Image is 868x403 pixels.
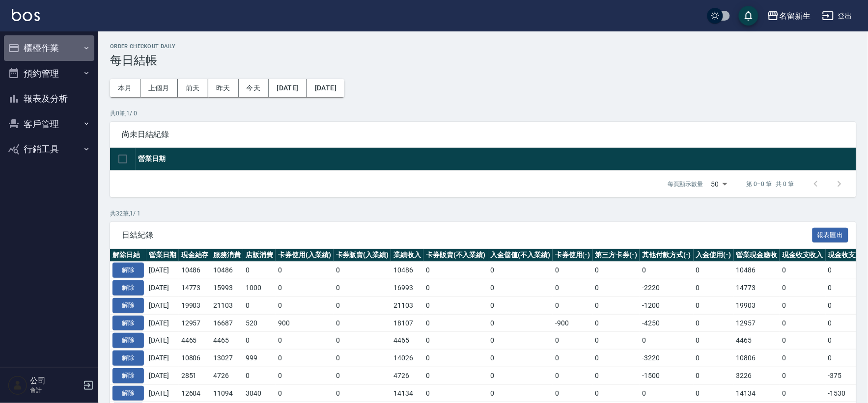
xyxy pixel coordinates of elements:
td: 0 [243,262,276,279]
td: -2220 [640,279,694,297]
td: 1000 [243,279,276,297]
td: 0 [276,367,334,384]
p: 第 0–0 筆 共 0 筆 [747,180,794,188]
img: Logo [12,9,40,21]
td: 0 [780,314,826,332]
td: 900 [276,314,334,332]
td: 0 [334,349,392,367]
td: 4726 [391,367,423,384]
div: 名留新生 [779,10,811,22]
td: 0 [423,349,488,367]
th: 第三方卡券(-) [593,249,640,262]
td: 0 [334,262,392,279]
td: 0 [780,296,826,314]
td: -1200 [640,296,694,314]
button: 櫃檯作業 [4,35,94,61]
td: 13027 [211,349,244,367]
td: 18107 [391,314,423,332]
th: 現金結存 [179,249,211,262]
th: 卡券販賣(不入業績) [423,249,488,262]
button: 預約管理 [4,61,94,86]
p: 每頁顯示數量 [668,180,703,188]
td: 12957 [734,314,780,332]
span: 尚未日結紀錄 [122,130,844,139]
td: 0 [276,332,334,349]
button: 昨天 [208,79,239,97]
td: 0 [423,367,488,384]
th: 入金使用(-) [694,249,734,262]
td: 14026 [391,349,423,367]
td: 10806 [179,349,211,367]
td: 0 [334,314,392,332]
td: 0 [488,314,553,332]
td: 0 [488,332,553,349]
td: 0 [553,367,593,384]
td: 14134 [391,384,423,402]
td: 0 [553,262,593,279]
button: 報表匯出 [812,228,849,243]
td: 0 [780,279,826,297]
td: 14773 [179,279,211,297]
td: 12957 [179,314,211,332]
button: save [739,6,758,26]
h3: 每日結帳 [110,54,856,67]
td: 0 [553,296,593,314]
td: 19903 [179,296,211,314]
a: 報表匯出 [812,230,849,239]
button: 解除 [112,368,144,383]
td: 0 [334,384,392,402]
button: 解除 [112,263,144,278]
td: 11094 [211,384,244,402]
td: 0 [423,296,488,314]
td: 0 [488,279,553,297]
td: 10486 [211,262,244,279]
td: 0 [694,314,734,332]
td: 15993 [211,279,244,297]
td: 0 [640,384,694,402]
h2: Order checkout daily [110,43,856,50]
td: 0 [694,332,734,349]
td: 0 [694,367,734,384]
td: 0 [243,367,276,384]
button: 解除 [112,280,144,296]
td: 0 [488,367,553,384]
th: 服務消費 [211,249,244,262]
td: 19903 [734,296,780,314]
button: 今天 [239,79,269,97]
td: 0 [488,262,553,279]
div: 50 [707,171,731,197]
td: 0 [276,384,334,402]
td: [DATE] [146,296,179,314]
th: 營業日期 [146,249,179,262]
td: 0 [780,332,826,349]
button: 解除 [112,350,144,366]
button: 本月 [110,79,140,97]
th: 入金儲值(不入業績) [488,249,553,262]
td: 10486 [734,262,780,279]
td: 0 [694,384,734,402]
td: 4465 [179,332,211,349]
button: 解除 [112,316,144,331]
td: 0 [640,262,694,279]
td: 0 [593,349,640,367]
td: 14134 [734,384,780,402]
th: 卡券使用(-) [553,249,593,262]
h5: 公司 [30,376,80,386]
td: 0 [593,384,640,402]
th: 現金收支收入 [780,249,826,262]
td: 0 [694,279,734,297]
td: 0 [593,314,640,332]
td: 0 [593,296,640,314]
button: 客戶管理 [4,111,94,137]
td: 0 [593,279,640,297]
td: 0 [423,262,488,279]
td: 4465 [391,332,423,349]
td: 0 [780,349,826,367]
td: 0 [780,262,826,279]
td: 14773 [734,279,780,297]
td: 0 [593,367,640,384]
td: 0 [423,332,488,349]
td: 0 [694,296,734,314]
td: 0 [553,332,593,349]
td: -4250 [640,314,694,332]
